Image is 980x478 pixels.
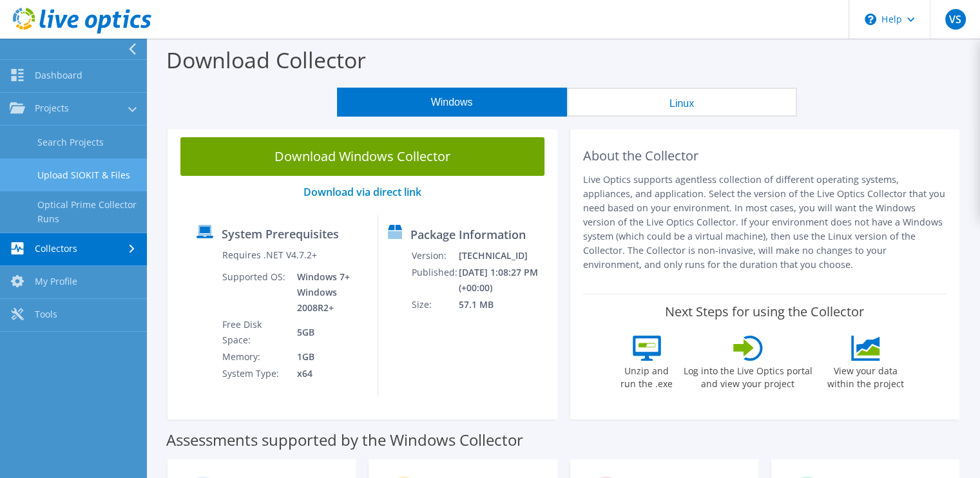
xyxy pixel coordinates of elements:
td: Windows 7+ Windows 2008R2+ [287,269,368,316]
label: Unzip and run the .exe [617,361,677,390]
label: View your data within the project [820,361,912,390]
span: VS [945,9,966,30]
td: [TECHNICAL_ID] [458,247,552,264]
button: Linux [567,88,797,117]
td: Supported OS: [221,269,287,316]
label: Requires .NET V4.7.2+ [222,249,316,262]
a: Download via direct link [303,185,421,199]
label: Log into the Live Optics portal and view your project [683,361,813,390]
label: Package Information [410,228,526,241]
td: Size: [411,296,458,313]
td: Version: [411,247,458,264]
td: Memory: [221,349,287,365]
a: Download Windows Collector [180,137,544,176]
p: Live Optics supports agentless collection of different operating systems, appliances, and applica... [583,173,947,272]
td: [DATE] 1:08:27 PM (+00:00) [458,264,552,296]
label: Assessments supported by the Windows Collector [166,434,523,446]
td: x64 [287,365,368,382]
td: 1GB [287,349,368,365]
label: Next Steps for using the Collector [665,304,864,320]
label: Download Collector [166,45,366,75]
td: Free Disk Space: [221,316,287,349]
td: 57.1 MB [458,296,552,313]
td: System Type: [221,365,287,382]
svg: \n [865,14,876,25]
td: 5GB [287,316,368,349]
h2: About the Collector [583,148,947,164]
label: System Prerequisites [222,227,339,240]
td: Published: [411,264,458,296]
button: Windows [337,88,567,117]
